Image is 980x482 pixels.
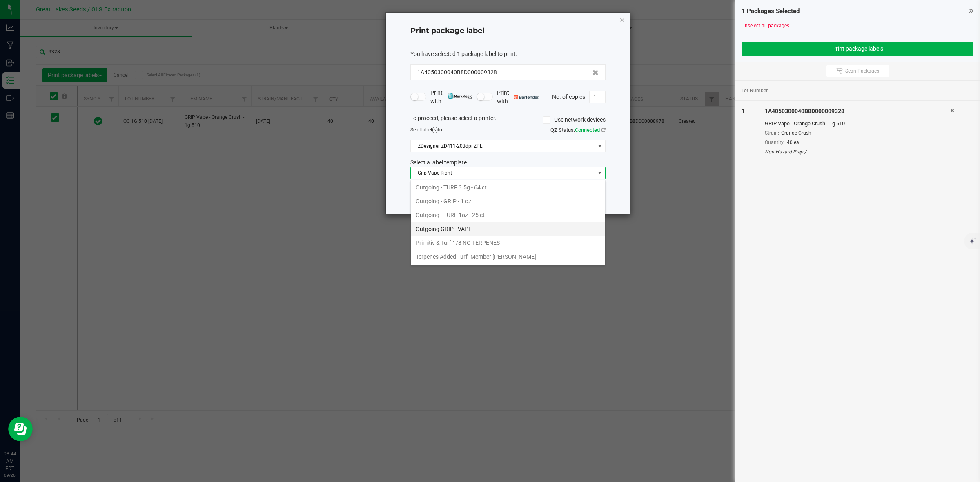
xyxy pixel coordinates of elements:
[742,23,789,29] a: Unselect all packages
[417,68,497,77] span: 1A4050300040B8D000009328
[404,158,612,167] div: Select a label template.
[765,130,779,136] span: Strain:
[411,208,605,222] li: Outgoing - TURF 1oz - 25 ct
[448,93,472,99] img: mark_magic_cybra.png
[497,89,539,106] span: Print with
[410,50,606,58] div: :
[765,148,950,155] div: Non-Hazard Prep / -
[765,140,785,145] span: Quantity:
[410,51,516,57] span: You have selected 1 package label to print
[742,108,745,114] span: 1
[410,127,443,133] span: Send to:
[411,180,605,194] li: Outgoing - TURF 3.5g - 64 ct
[8,417,33,441] iframe: Resource center
[742,42,973,56] button: Print package labels
[575,127,600,133] span: Connected
[411,194,605,208] li: Outgoing - GRIP - 1 oz
[411,250,605,264] li: Terpenes Added Turf -Member [PERSON_NAME]
[411,222,605,236] li: Outgoing GRIP - VAPE
[765,107,950,116] div: 1A4050300040B8D000009328
[430,89,472,106] span: Print with
[543,116,606,124] label: Use network devices
[421,127,438,133] span: label(s)
[552,93,585,100] span: No. of copies
[550,127,606,133] span: QZ Status:
[765,120,950,128] div: GRIP Vape - Orange Crush - 1g 510
[411,236,605,250] li: Primitiv & Turf 1/8 NO TERPENES
[781,130,811,136] span: Orange Crush
[411,167,595,179] span: Grip Vape Right
[410,26,606,36] h4: Print package label
[845,68,879,74] span: Scan Packages
[514,95,539,99] img: bartender.png
[742,87,769,94] span: Lot Number:
[411,140,595,152] span: ZDesigner ZD411-203dpi ZPL
[787,140,799,145] span: 40 ea
[404,114,612,126] div: To proceed, please select a printer.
